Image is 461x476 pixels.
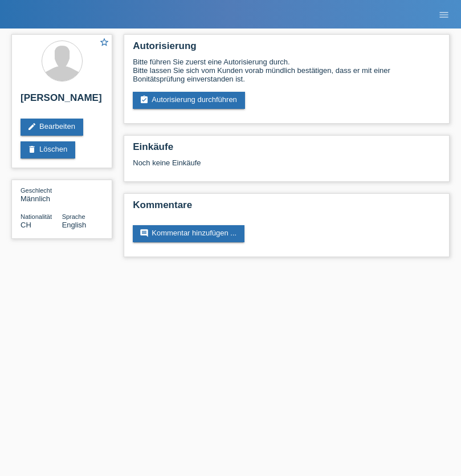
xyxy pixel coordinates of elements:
[21,187,52,194] span: Geschlecht
[27,145,36,154] i: delete
[133,200,440,217] h2: Kommentare
[133,225,244,242] a: commentKommentar hinzufügen ...
[21,119,83,136] a: editBearbeiten
[133,158,440,176] div: Noch keine Einkäufe
[438,9,450,21] i: menu
[21,141,75,158] a: deleteLöschen
[140,95,149,104] i: assignment_turned_in
[133,141,440,158] h2: Einkäufe
[99,37,109,49] a: star_border
[99,37,109,47] i: star_border
[21,213,52,220] span: Nationalität
[21,221,31,229] span: Schweiz
[140,229,149,238] i: comment
[27,122,36,131] i: edit
[133,40,440,58] h2: Autorisierung
[133,58,440,83] div: Bitte führen Sie zuerst eine Autorisierung durch. Bitte lassen Sie sich vom Kunden vorab mündlich...
[133,92,245,109] a: assignment_turned_inAutorisierung durchführen
[21,92,103,109] h2: [PERSON_NAME]
[62,221,87,229] span: English
[21,186,62,203] div: Männlich
[62,213,85,220] span: Sprache
[433,11,455,18] a: menu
